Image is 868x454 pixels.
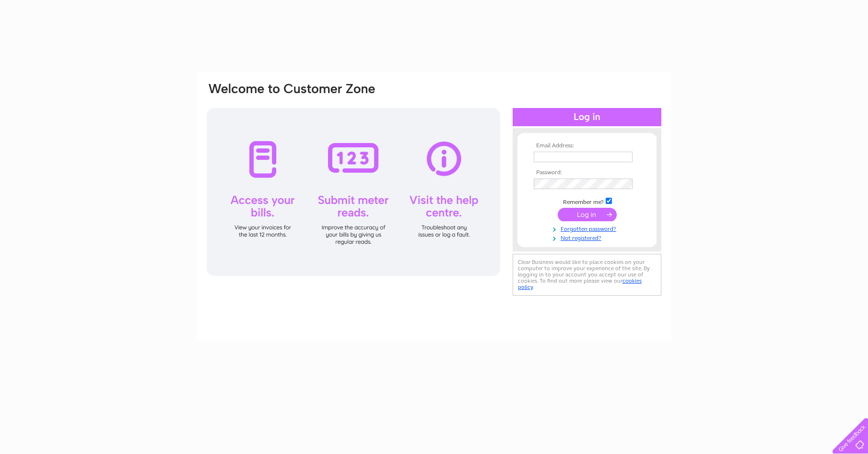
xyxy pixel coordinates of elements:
a: cookies policy [518,277,642,290]
a: Forgotten password? [534,224,643,233]
div: Clear Business would like to place cookies on your computer to improve your experience of the sit... [513,254,661,296]
th: Email Address: [531,143,643,149]
a: Not registered? [534,233,643,242]
td: Remember me? [531,196,643,206]
input: Submit [558,208,617,221]
th: Password: [531,169,643,176]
